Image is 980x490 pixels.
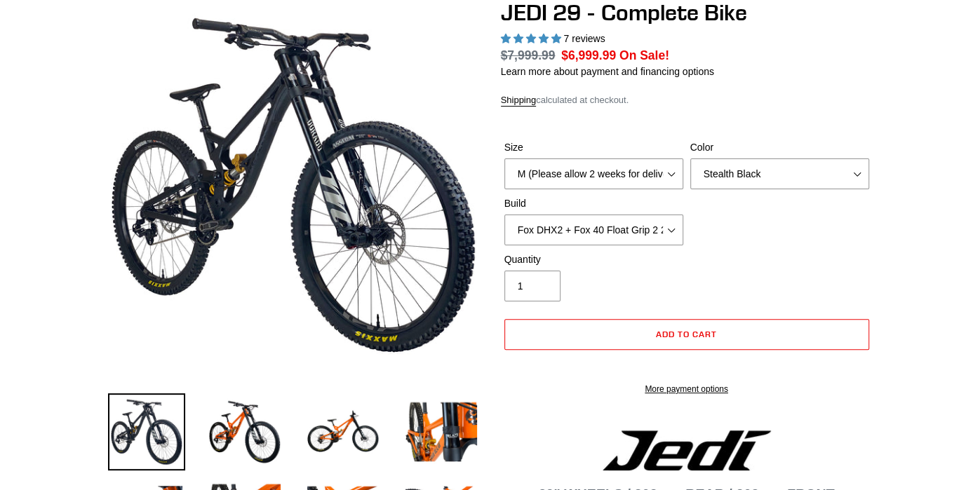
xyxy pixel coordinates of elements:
div: calculated at checkout. [501,93,873,107]
span: On Sale! [619,46,669,64]
a: More payment options [504,383,869,395]
s: $7,999.99 [501,48,556,62]
a: Shipping [501,95,537,107]
span: $6,999.99 [561,48,616,62]
label: Color [690,140,869,155]
button: Add to cart [504,319,869,350]
label: Size [504,140,683,155]
span: 5.00 stars [501,33,564,44]
span: 7 reviews [563,33,605,44]
img: Jedi Logo [603,430,771,470]
label: Build [504,196,683,211]
span: Add to cart [656,329,717,339]
img: Load image into Gallery viewer, JEDI 29 - Complete Bike [206,393,283,470]
a: Learn more about payment and financing options [501,66,714,77]
img: Load image into Gallery viewer, JEDI 29 - Complete Bike [304,393,382,470]
label: Quantity [504,252,683,267]
img: Load image into Gallery viewer, JEDI 29 - Complete Bike [403,393,480,470]
img: Load image into Gallery viewer, JEDI 29 - Complete Bike [108,393,185,470]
